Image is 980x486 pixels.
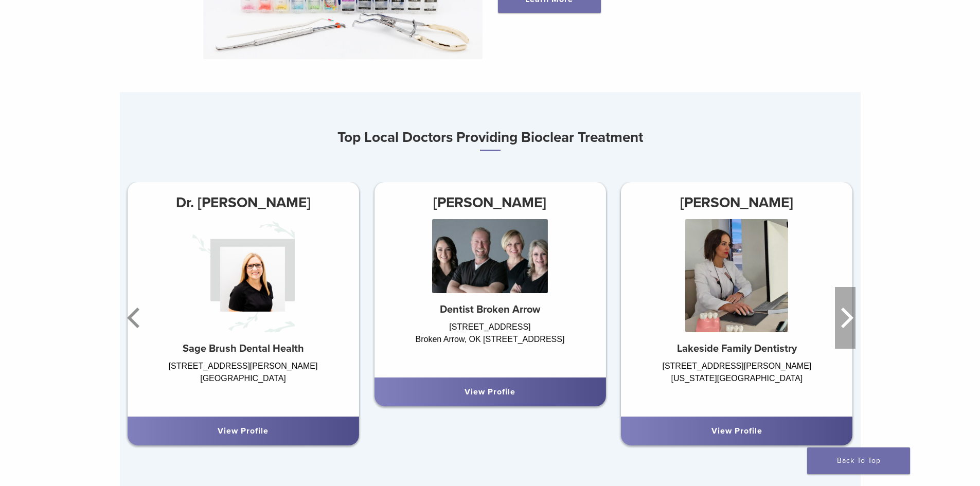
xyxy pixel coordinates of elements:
h3: Top Local Doctors Providing Bioclear Treatment [120,125,861,151]
div: [STREET_ADDRESS][PERSON_NAME] [US_STATE][GEOGRAPHIC_DATA] [621,360,852,406]
img: Dr. Traci Leon [685,219,788,332]
a: View Profile [465,387,515,397]
strong: Dentist Broken Arrow [440,303,540,316]
a: View Profile [218,426,269,436]
img: Dr. Susan Evans [192,219,295,332]
img: Dr. Todd Gentling [432,219,548,293]
button: Next [835,287,856,349]
a: Back To Top [807,447,910,474]
button: Previous [125,287,146,349]
strong: Lakeside Family Dentistry [677,343,797,355]
strong: Sage Brush Dental Health [183,343,304,355]
h3: [PERSON_NAME] [374,190,605,215]
h3: Dr. [PERSON_NAME] [128,190,359,215]
div: [STREET_ADDRESS][PERSON_NAME] [GEOGRAPHIC_DATA] [128,360,359,406]
div: [STREET_ADDRESS] Broken Arrow, OK [STREET_ADDRESS] [374,321,605,367]
h3: [PERSON_NAME] [621,190,852,215]
a: View Profile [711,426,762,436]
